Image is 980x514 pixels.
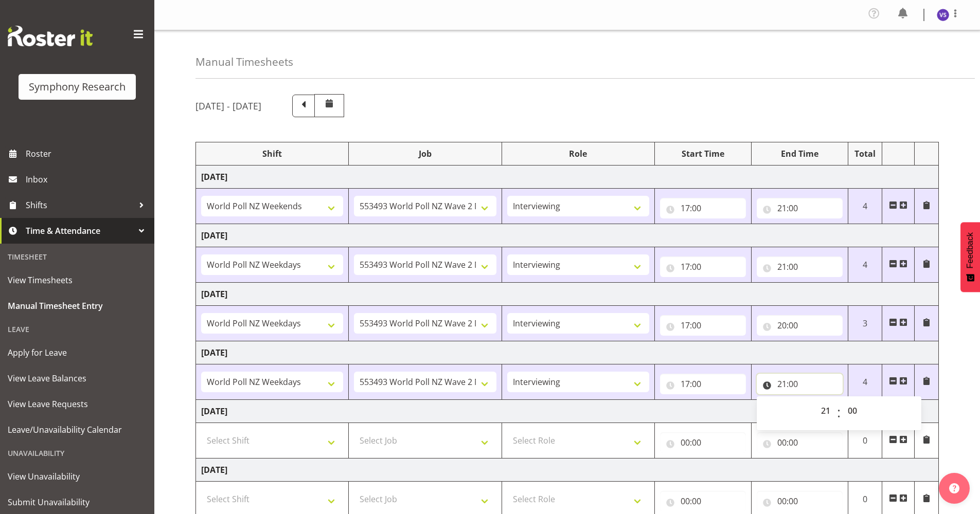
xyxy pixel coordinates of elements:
[757,432,843,453] input: Click to select...
[757,198,843,218] input: Click to select...
[966,232,975,268] span: Feedback
[3,319,152,340] div: Leave
[196,283,939,306] td: [DATE]
[26,223,134,238] span: Time & Attendance
[757,315,843,336] input: Click to select...
[660,198,746,218] input: Click to select...
[8,371,147,386] span: View Leave Balances
[660,315,746,336] input: Click to select...
[848,306,882,341] td: 3
[196,400,939,423] td: [DATE]
[848,247,882,283] td: 4
[201,148,343,160] div: Shift
[937,9,949,21] img: virender-singh11427.jpg
[3,267,152,293] a: View Timesheets
[660,148,746,160] div: Start Time
[196,224,939,247] td: [DATE]
[195,100,261,112] h5: [DATE] - [DATE]
[853,148,877,160] div: Total
[507,148,649,160] div: Role
[757,491,843,511] input: Click to select...
[837,400,841,426] span: :
[8,26,93,46] img: Rosterit website logo
[26,172,149,187] span: Inbox
[26,197,134,213] span: Shifts
[3,464,152,489] a: View Unavailability
[26,146,149,161] span: Roster
[8,396,147,412] span: View Leave Requests
[8,345,147,360] span: Apply for Leave
[8,272,147,288] span: View Timesheets
[848,423,882,458] td: 0
[3,365,152,391] a: View Leave Balances
[8,422,147,437] span: Leave/Unavailability Calendar
[8,298,147,314] span: Manual Timesheet Entry
[196,458,939,482] td: [DATE]
[848,189,882,224] td: 4
[196,166,939,189] td: [DATE]
[354,148,496,160] div: Job
[195,56,293,68] h4: Manual Timesheets
[757,374,843,394] input: Click to select...
[960,222,980,292] button: Feedback - Show survey
[3,391,152,417] a: View Leave Requests
[3,246,152,267] div: Timesheet
[3,443,152,464] div: Unavailability
[660,374,746,394] input: Click to select...
[660,491,746,511] input: Click to select...
[660,432,746,453] input: Click to select...
[757,256,843,277] input: Click to select...
[29,79,126,95] div: Symphony Research
[196,341,939,364] td: [DATE]
[8,494,147,510] span: Submit Unavailability
[660,256,746,277] input: Click to select...
[3,340,152,365] a: Apply for Leave
[3,293,152,319] a: Manual Timesheet Entry
[949,483,959,493] img: help-xxl-2.png
[848,364,882,400] td: 4
[3,417,152,443] a: Leave/Unavailability Calendar
[8,469,147,484] span: View Unavailability
[757,148,843,160] div: End Time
